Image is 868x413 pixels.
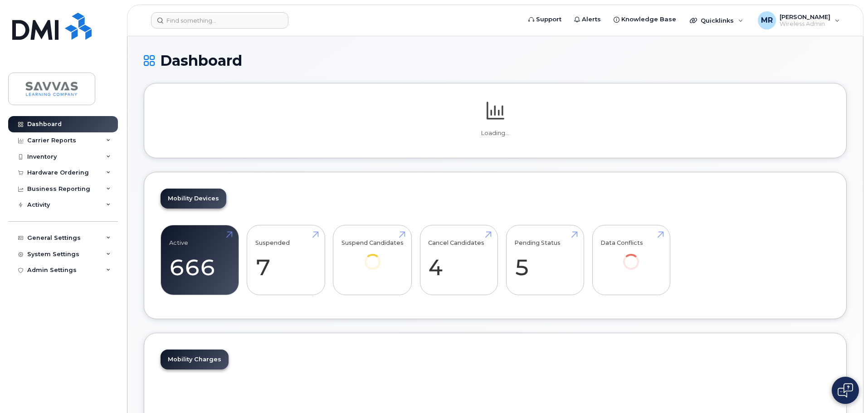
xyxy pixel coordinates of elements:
[600,230,662,282] a: Data Conflicts
[838,383,853,398] img: Open chat
[161,129,830,137] p: Loading...
[514,230,575,290] a: Pending Status 5
[144,53,847,68] h1: Dashboard
[161,189,226,209] a: Mobility Devices
[255,230,317,290] a: Suspended 7
[341,230,404,282] a: Suspend Candidates
[169,230,230,290] a: Active 666
[428,230,489,290] a: Cancel Candidates 4
[161,350,229,369] a: Mobility Charges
